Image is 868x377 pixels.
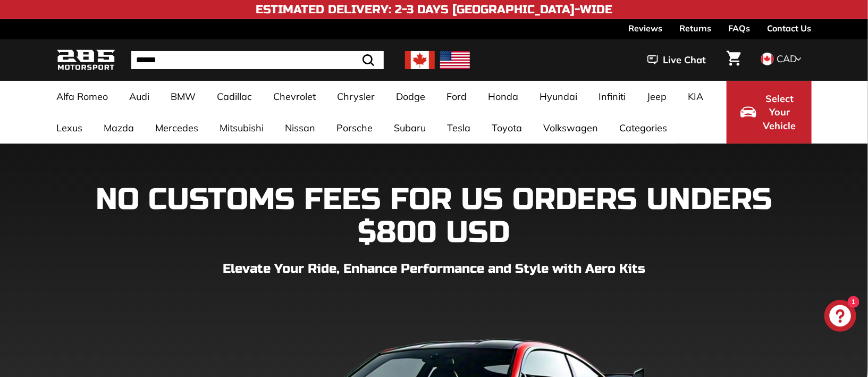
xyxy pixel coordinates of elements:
span: Select Your Vehicle [762,92,798,133]
a: Returns [680,19,712,37]
a: Mazda [94,112,145,144]
a: Chrysler [327,81,386,112]
button: Select Your Vehicle [727,81,812,144]
a: Porsche [326,112,384,144]
a: Categories [609,112,678,144]
a: Jeep [637,81,678,112]
a: Cadillac [207,81,263,112]
a: KIA [678,81,714,112]
span: Live Chat [663,53,706,67]
a: Volkswagen [533,112,609,144]
a: Mercedes [145,112,209,144]
a: Dodge [386,81,436,112]
a: FAQs [729,19,751,37]
input: Search [131,51,384,69]
inbox-online-store-chat: Shopify online store chat [821,300,859,334]
a: Contact Us [768,19,812,37]
a: Chevrolet [263,81,327,112]
a: Ford [436,81,478,112]
span: CAD [777,53,797,65]
a: Hyundai [529,81,588,112]
a: Infiniti [588,81,637,112]
a: Mitsubishi [209,112,275,144]
a: Toyota [482,112,533,144]
h1: NO CUSTOMS FEES FOR US ORDERS UNDERS $800 USD [57,183,812,249]
a: Lexus [46,112,94,144]
a: BMW [161,81,207,112]
a: Subaru [384,112,437,144]
a: Reviews [629,19,663,37]
a: Cart [720,42,747,78]
h4: Estimated Delivery: 2-3 Days [GEOGRAPHIC_DATA]-Wide [256,3,612,16]
button: Live Chat [634,47,720,73]
a: Nissan [275,112,326,144]
p: Elevate Your Ride, Enhance Performance and Style with Aero Kits [57,259,812,279]
img: Logo_285_Motorsport_areodynamics_components [57,48,115,73]
a: Audi [119,81,161,112]
a: Tesla [437,112,482,144]
a: Honda [478,81,529,112]
a: Alfa Romeo [46,81,119,112]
